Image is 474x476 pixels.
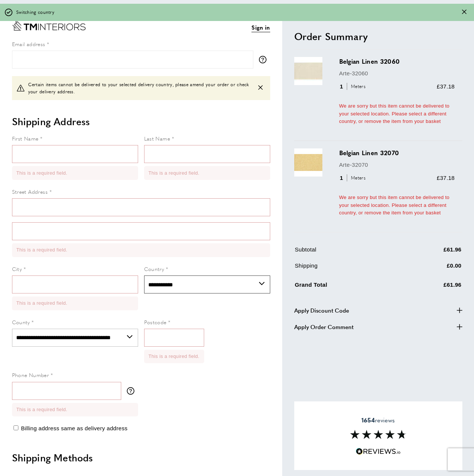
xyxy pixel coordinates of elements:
[259,56,270,63] button: More information
[21,425,128,431] span: Billing address same as delivery address
[12,135,39,142] span: First Name
[12,371,49,379] span: Phone Number
[462,9,466,16] div: Close message
[17,406,134,413] li: This is a required field.
[17,299,134,307] li: This is a required field.
[294,57,322,85] img: Belgian Linen 32060
[361,415,375,424] strong: 1654
[339,148,455,157] h3: Belgian Linen 32070
[402,261,461,276] td: £0.00
[149,169,266,177] li: This is a required field.
[12,265,22,272] span: City
[12,188,48,195] span: Street Address
[294,306,349,315] span: Apply Discount Code
[361,416,395,424] span: reviews
[28,81,251,95] span: Certain items cannot be delivered to your selected delivery country, please amend your order or c...
[295,279,402,295] td: Grand Total
[294,30,462,43] h2: Order Summary
[402,245,461,260] td: £61.96
[339,102,455,126] div: We are sorry but this item cannot be delivered to your selected location. Please select a differe...
[437,175,455,181] span: £37.18
[339,82,368,91] div: 1
[339,57,455,66] h3: Belgian Linen 32060
[295,245,402,260] td: Subtotal
[12,451,270,464] h2: Shipping Methods
[12,115,270,128] h2: Shipping Address
[347,174,367,181] span: Meters
[14,425,18,430] input: Billing address same as delivery address
[350,430,406,439] img: Reviews section
[17,246,266,254] li: This is a required field.
[127,387,138,395] button: More information
[339,174,368,183] div: 1
[437,83,455,90] span: £37.18
[294,148,322,177] img: Belgian Linen 32070
[251,23,270,32] a: Sign in
[295,261,402,276] td: Shipping
[149,353,200,360] li: This is a required field.
[339,194,455,217] div: We are sorry but this item cannot be delivered to your selected location. Please select a differe...
[16,9,54,16] span: Switching country
[144,318,167,326] span: Postcode
[356,448,401,455] img: Reviews.io 5 stars
[12,318,30,326] span: County
[17,169,134,177] li: This is a required field.
[347,83,367,90] span: Meters
[12,40,45,48] span: Email address
[144,135,170,142] span: Last Name
[339,69,455,78] p: Arte-32060
[339,160,455,169] p: Arte-32070
[402,279,461,295] td: £61.96
[294,322,354,331] span: Apply Order Comment
[144,265,164,272] span: Country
